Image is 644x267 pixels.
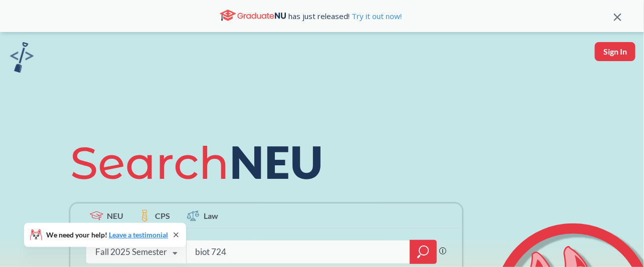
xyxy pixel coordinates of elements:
div: Fall 2025 Semester [95,246,167,257]
a: Try it out now! [350,11,402,21]
a: sandbox logo [10,42,34,76]
span: NEU [107,210,123,221]
input: Class, professor, course number, "phrase" [194,241,403,262]
span: We need your help! [46,231,168,238]
span: CPS [155,210,170,221]
span: Law [204,210,218,221]
a: Leave a testimonial [109,230,168,239]
button: Sign In [595,42,635,61]
svg: magnifying glass [417,245,429,259]
span: has just released! [289,11,402,22]
img: sandbox logo [10,42,34,73]
div: magnifying glass [410,240,437,264]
